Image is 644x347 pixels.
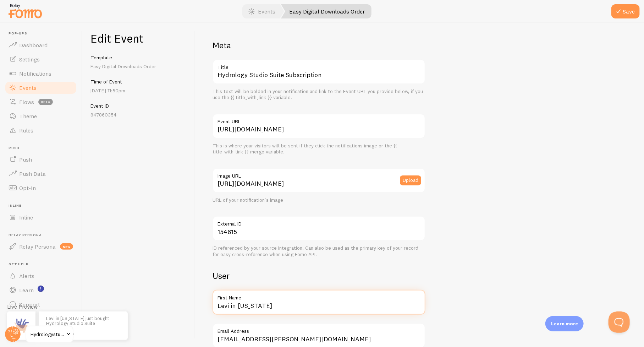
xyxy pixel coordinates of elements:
a: Push [4,152,77,167]
a: Rules [4,123,77,137]
a: Relay Persona new [4,239,77,254]
label: First Name [213,290,425,302]
span: Push [19,156,32,163]
h2: User [213,270,425,281]
h5: Event ID [90,103,187,109]
p: Learn more [551,320,578,327]
p: 847860354 [90,111,187,118]
a: Inline [4,210,77,224]
span: Push Data [19,170,46,177]
iframe: Help Scout Beacon - Open [609,311,630,333]
a: Events [4,81,77,95]
span: Notifications [19,70,51,77]
a: Dashboard [4,38,77,52]
span: Get Help [9,262,77,267]
div: ID referenced by your source integration. Can also be used as the primary key of your record for ... [213,245,425,257]
a: Push Data [4,167,77,181]
span: Relay Persona [9,233,77,238]
span: Support [19,301,40,308]
label: External ID [213,216,425,228]
h5: Time of Event [90,78,187,85]
span: Inline [9,204,77,208]
span: Inline [19,214,33,221]
div: Learn more [545,316,584,331]
div: This text will be bolded in your notification and link to the Event URL you provide below, if you... [213,88,425,101]
span: Pop-ups [9,31,77,36]
button: Upload [400,175,421,185]
p: [DATE] 11:50pm [90,87,187,94]
span: Push [9,146,77,151]
span: Flows [19,98,34,105]
a: Learn [4,283,77,297]
a: Flows beta [4,95,77,109]
label: Title [213,59,425,71]
label: Event URL [213,114,425,126]
h2: Meta [213,40,425,51]
div: This is where your visitors will be sent if they click the notifications image or the {{ title_wi... [213,143,425,155]
label: Image URL [213,168,425,180]
span: Opt-In [19,184,36,191]
span: Dashboard [19,42,48,49]
span: Settings [19,56,40,63]
span: beta [38,99,53,105]
a: Hydrologystudio [26,326,73,343]
span: Relay Persona [19,243,56,250]
span: Hydrologystudio [31,330,64,338]
a: Notifications [4,66,77,81]
span: new [60,243,73,250]
svg: <p>Watch New Feature Tutorials!</p> [38,286,44,292]
img: fomo-relay-logo-orange.svg [7,2,43,20]
span: Rules [19,127,33,134]
a: Alerts [4,269,77,283]
p: Easy Digital Downloads Order [90,63,187,70]
a: Support [4,297,77,311]
span: Events [19,84,37,91]
label: Email Address [213,323,425,335]
a: Settings [4,52,77,66]
a: Theme [4,109,77,123]
div: URL of your notification's image [213,197,425,204]
span: Alerts [19,272,34,280]
h5: Template [90,54,187,61]
a: Opt-In [4,181,77,195]
span: Learn [19,287,34,294]
span: Theme [19,113,37,120]
h1: Edit Event [90,31,187,46]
